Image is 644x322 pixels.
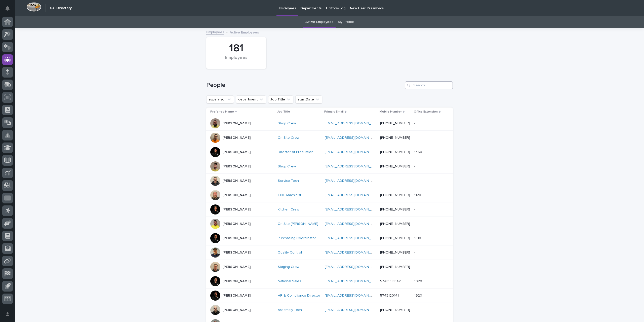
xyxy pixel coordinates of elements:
[325,165,382,168] a: [EMAIL_ADDRESS][DOMAIN_NAME]
[278,265,299,269] a: Staging Crew
[215,55,258,66] div: Employees
[222,265,251,269] p: [PERSON_NAME]
[380,279,401,283] a: 5748558342
[414,221,416,226] p: -
[50,6,72,10] h2: 04. Directory
[278,251,302,255] a: Quality Control
[414,149,423,154] p: 1450
[230,29,259,35] p: Active Employees
[414,293,423,298] p: 1620
[414,135,416,140] p: -
[206,82,403,89] h1: People
[278,308,302,312] a: Assembly Tech
[206,131,453,145] tr: [PERSON_NAME]On-Site Crew [EMAIL_ADDRESS][DOMAIN_NAME] [PHONE_NUMBER]--
[278,179,299,183] a: Service Tech
[222,294,251,298] p: [PERSON_NAME]
[278,150,313,154] a: Director of Production
[236,95,266,103] button: department
[414,178,416,183] p: -
[325,136,382,139] a: [EMAIL_ADDRESS][DOMAIN_NAME]
[222,251,251,255] p: [PERSON_NAME]
[206,260,453,274] tr: [PERSON_NAME]Staging Crew [EMAIL_ADDRESS][DOMAIN_NAME] [PHONE_NUMBER]--
[278,136,299,140] a: On-Site Crew
[414,206,416,212] p: -
[414,109,438,115] p: Office Extension
[278,222,318,226] a: On-Site [PERSON_NAME]
[278,193,301,197] a: CNC Machinist
[215,42,258,55] div: 181
[206,231,453,245] tr: [PERSON_NAME]Purchasing Coordinator [EMAIL_ADDRESS][DOMAIN_NAME] [PHONE_NUMBER]13101310
[414,307,416,312] p: -
[405,81,453,89] input: Search
[222,207,251,212] p: [PERSON_NAME]
[206,174,453,188] tr: [PERSON_NAME]Service Tech [EMAIL_ADDRESS][DOMAIN_NAME] --
[380,265,410,269] a: [PHONE_NUMBER]
[222,279,251,283] p: [PERSON_NAME]
[206,274,453,289] tr: [PERSON_NAME]National Sales [EMAIL_ADDRESS][DOMAIN_NAME] 574855834219201920
[380,165,410,168] a: [PHONE_NUMBER]
[222,164,251,169] p: [PERSON_NAME]
[325,294,382,297] a: [EMAIL_ADDRESS][DOMAIN_NAME]
[380,193,410,197] a: [PHONE_NUMBER]
[414,264,416,269] p: -
[380,222,410,226] a: [PHONE_NUMBER]
[380,150,410,154] a: [PHONE_NUMBER]
[206,245,453,260] tr: [PERSON_NAME]Quality Control [EMAIL_ADDRESS][DOMAIN_NAME] [PHONE_NUMBER]--
[206,188,453,202] tr: [PERSON_NAME]CNC Machinist [EMAIL_ADDRESS][DOMAIN_NAME] [PHONE_NUMBER]11201120
[380,136,410,139] a: [PHONE_NUMBER]
[222,222,251,226] p: [PERSON_NAME]
[278,121,296,126] a: Shop Crew
[325,179,382,183] a: [EMAIL_ADDRESS][DOMAIN_NAME]
[6,6,13,14] div: Notifications
[206,217,453,231] tr: [PERSON_NAME]On-Site [PERSON_NAME] [EMAIL_ADDRESS][DOMAIN_NAME] [PHONE_NUMBER]--
[206,145,453,159] tr: [PERSON_NAME]Director of Production [EMAIL_ADDRESS][DOMAIN_NAME] [PHONE_NUMBER]14501450
[222,308,251,312] p: [PERSON_NAME]
[325,193,382,197] a: [EMAIL_ADDRESS][DOMAIN_NAME]
[380,208,410,211] a: [PHONE_NUMBER]
[278,279,301,283] a: National Sales
[206,29,224,35] a: Employees
[325,265,382,269] a: [EMAIL_ADDRESS][DOMAIN_NAME]
[325,236,382,240] a: [EMAIL_ADDRESS][DOMAIN_NAME]
[414,235,422,240] p: 1310
[222,193,251,197] p: [PERSON_NAME]
[325,208,382,211] a: [EMAIL_ADDRESS][DOMAIN_NAME]
[222,236,251,240] p: [PERSON_NAME]
[414,163,416,169] p: -
[206,159,453,174] tr: [PERSON_NAME]Shop Crew [EMAIL_ADDRESS][DOMAIN_NAME] [PHONE_NUMBER]--
[222,150,251,154] p: [PERSON_NAME]
[325,279,382,283] a: [EMAIL_ADDRESS][DOMAIN_NAME]
[222,179,251,183] p: [PERSON_NAME]
[380,251,410,254] a: [PHONE_NUMBER]
[338,16,354,28] a: My Profile
[295,95,322,103] button: startDate
[325,251,382,254] a: [EMAIL_ADDRESS][DOMAIN_NAME]
[325,150,382,154] a: [EMAIL_ADDRESS][DOMAIN_NAME]
[206,303,453,317] tr: [PERSON_NAME]Assembly Tech [EMAIL_ADDRESS][DOMAIN_NAME] [PHONE_NUMBER]--
[414,192,422,197] p: 1120
[26,2,41,12] img: Workspace Logo
[380,236,410,240] a: [PHONE_NUMBER]
[380,294,399,297] a: 5743120141
[277,109,290,115] p: Job Title
[305,16,333,28] a: Active Employees
[206,202,453,217] tr: [PERSON_NAME]Kitchen Crew [EMAIL_ADDRESS][DOMAIN_NAME] [PHONE_NUMBER]--
[222,121,251,126] p: [PERSON_NAME]
[206,95,234,103] button: supervisor
[268,95,293,103] button: Job Title
[414,120,416,126] p: -
[414,249,416,255] p: -
[2,3,13,14] button: Notifications
[206,289,453,303] tr: [PERSON_NAME]HR & Compliance Director [EMAIL_ADDRESS][DOMAIN_NAME] 574312014116201620
[414,278,423,283] p: 1920
[210,109,234,115] p: Preferred Name
[278,236,316,240] a: Purchasing Coordinator
[222,136,251,140] p: [PERSON_NAME]
[380,308,410,312] a: [PHONE_NUMBER]
[325,222,382,226] a: [EMAIL_ADDRESS][DOMAIN_NAME]
[324,109,344,115] p: Primary Email
[278,294,320,298] a: HR & Compliance Director
[278,207,299,212] a: Kitchen Crew
[380,109,402,115] p: Mobile Number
